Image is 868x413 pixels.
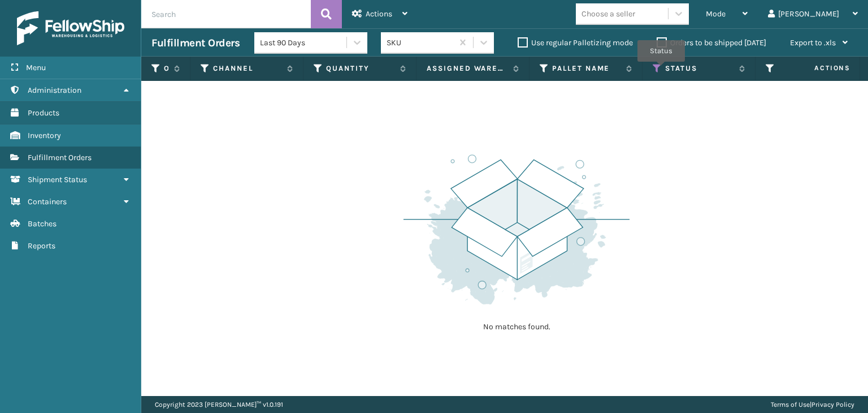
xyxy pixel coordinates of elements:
h3: Fulfillment Orders [151,36,240,50]
p: Copyright 2023 [PERSON_NAME]™ v 1.0.191 [155,396,283,413]
img: logo [17,11,124,45]
span: Menu [26,63,46,72]
div: | [771,396,854,413]
div: Choose a seller [581,8,635,20]
label: Pallet Name [552,63,620,74]
span: Fulfillment Orders [28,153,92,162]
span: Administration [28,85,81,95]
div: SKU [387,37,454,49]
span: Inventory [28,131,61,140]
label: Channel [213,63,281,74]
span: Actions [366,9,392,19]
label: Order Number [164,63,168,74]
label: Orders to be shipped [DATE] [657,38,766,48]
span: Shipment Status [28,175,87,184]
span: Batches [28,219,57,229]
span: Products [28,108,59,118]
label: Assigned Warehouse [427,63,507,74]
div: Last 90 Days [260,37,348,49]
span: Actions [779,59,857,78]
label: Status [665,63,734,74]
span: Reports [28,241,55,251]
label: Quantity [326,63,394,74]
span: Export to .xls [790,38,836,48]
span: Containers [28,197,67,206]
label: Use regular Palletizing mode [518,38,633,48]
span: Mode [706,9,726,19]
a: Terms of Use [771,401,810,408]
a: Privacy Policy [811,401,854,408]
